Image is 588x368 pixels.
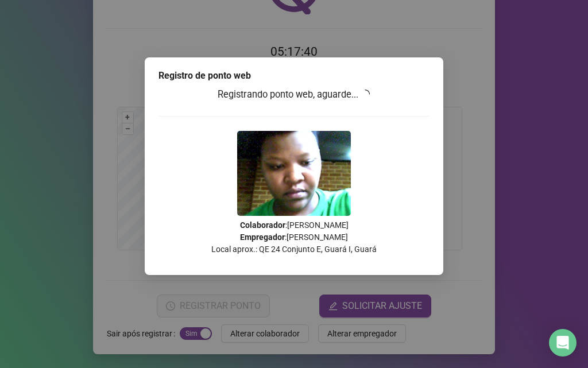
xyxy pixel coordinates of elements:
[361,90,370,99] span: loading
[240,233,285,242] strong: Empregador
[237,131,351,216] img: Z
[549,329,577,357] div: Open Intercom Messenger
[158,219,430,255] p: : [PERSON_NAME] : [PERSON_NAME] Local aprox.: QE 24 Conjunto E, Guará I, Guará
[240,220,285,230] strong: Colaborador
[158,69,430,83] div: Registro de ponto web
[158,87,430,102] h3: Registrando ponto web, aguarde...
